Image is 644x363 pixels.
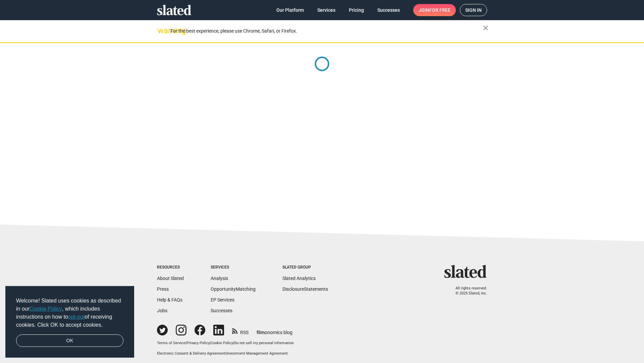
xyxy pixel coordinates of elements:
[232,325,249,336] a: RSS
[413,4,456,16] a: Joinfor free
[170,27,483,36] div: For the best experience, please use Chrome, Safari, or Firefox.
[157,265,184,270] div: Resources
[276,4,304,16] span: Our Platform
[157,351,225,356] a: Electronic Consent & Delivery Agreement
[282,276,316,281] a: Slated Analytics
[419,4,450,16] span: Join
[157,297,182,302] a: Help & FAQs
[185,341,186,345] span: |
[157,308,167,313] a: Jobs
[210,341,211,345] span: |
[211,341,233,345] a: Cookie Policy
[482,24,490,32] mat-icon: close
[68,314,85,320] a: opt-out
[16,297,123,329] span: Welcome! Slated uses cookies as described in our , which includes instructions on how to of recei...
[460,4,487,16] a: Sign in
[257,324,292,336] a: filmonomics blog
[372,4,405,16] a: Successes
[186,341,210,345] a: Privacy Policy
[282,286,328,292] a: DisclosureStatements
[429,4,450,16] span: for free
[157,341,185,345] a: Terms of Service
[158,27,166,35] mat-icon: warning
[343,4,369,16] a: Pricing
[211,297,234,302] a: EP Services
[211,265,256,270] div: Services
[312,4,341,16] a: Services
[234,341,294,346] button: Do not sell my personal information
[282,265,328,270] div: Slated Group
[377,4,400,16] span: Successes
[465,4,482,16] span: Sign in
[349,4,364,16] span: Pricing
[157,286,169,292] a: Press
[211,308,232,313] a: Successes
[30,306,62,312] a: Cookie Policy
[211,276,228,281] a: Analysis
[233,341,234,345] span: |
[5,286,134,358] div: cookieconsent
[16,334,123,347] a: dismiss cookie message
[271,4,309,16] a: Our Platform
[317,4,335,16] span: Services
[211,286,256,292] a: OpportunityMatching
[257,330,265,335] span: film
[226,351,288,356] a: Investment Management Agreement
[225,351,226,356] span: |
[448,286,487,296] p: All rights reserved. © 2025 Slated, Inc.
[157,276,184,281] a: About Slated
